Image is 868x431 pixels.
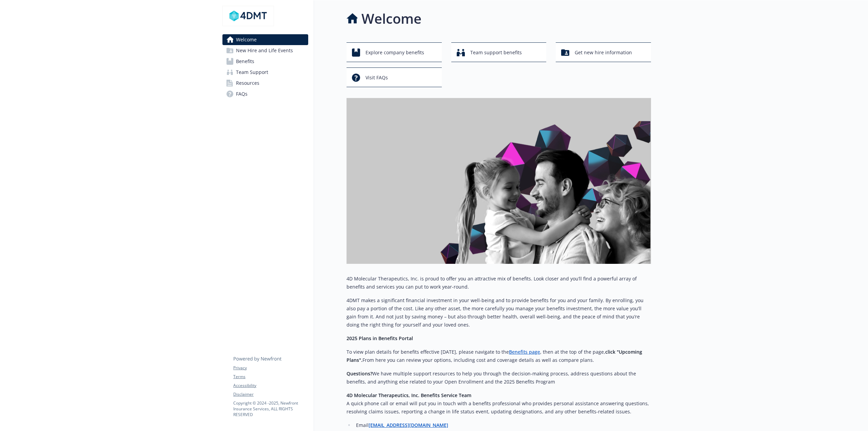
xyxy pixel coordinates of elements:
a: New Hire and Life Events [222,45,308,56]
h1: Welcome [361,8,421,29]
span: FAQs [236,89,248,99]
img: overview page banner [347,98,651,264]
span: Team support benefits [470,46,522,59]
span: Welcome [236,34,257,45]
a: Resources [222,78,308,89]
p: To view plan details for benefits effective [DATE], please navigate to the , then at the top of t... [347,348,651,364]
strong: 4D Molecular Therapeutics, Inc. Benefits Service Team [347,392,471,398]
button: Visit FAQs [347,67,442,87]
button: Get new hire information [556,42,651,62]
strong: Questions? [347,370,372,377]
p: 4D Molecular Therapeutics, Inc. is proud to offer you an attractive mix of benefits. Look closer ... [347,275,651,291]
a: Team Support [222,67,308,78]
span: Explore company benefits [366,46,424,59]
a: Accessibility [233,383,308,389]
button: Team support benefits [451,42,547,62]
span: Team Support [236,67,268,78]
a: Welcome [222,34,308,45]
a: FAQs [222,89,308,99]
p: Copyright © 2024 - 2025 , Newfront Insurance Services, ALL RIGHTS RESERVED [233,400,308,417]
span: New Hire and Life Events [236,45,293,56]
button: Explore company benefits [347,42,442,62]
a: Benefits [222,56,308,67]
li: ​Email ​ [354,421,651,429]
a: Benefits page [509,349,540,355]
a: Privacy [233,365,308,371]
p: We have multiple support resources to help you through the decision-making process, address quest... [347,370,651,386]
span: Resources [236,78,259,89]
a: [EMAIL_ADDRESS][DOMAIN_NAME] [369,422,448,428]
span: Visit FAQs [366,71,388,84]
p: ​4DMT makes a significant financial investment in your well-being and to provide benefits for you... [347,296,651,329]
span: Benefits [236,56,254,67]
span: Get new hire information [575,46,632,59]
a: Disclaimer [233,391,308,397]
a: Terms [233,374,308,380]
strong: 2025 Plans in Benefits Portal [347,335,413,341]
h6: ​A quick phone call or email will put you in touch with a benefits professional who provides pers... [347,399,651,416]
